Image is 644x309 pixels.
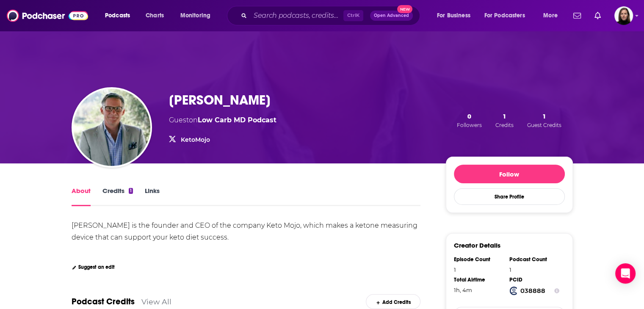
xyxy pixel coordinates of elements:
div: PCID [509,276,559,283]
img: Dorian Greenow [73,89,150,166]
span: 0 [467,112,471,120]
span: 1 hour, 4 minutes, 39 seconds [454,287,472,293]
button: Show Info [554,287,559,295]
span: Credits [495,122,514,128]
span: Guest Credits [527,122,561,128]
a: View All [141,297,171,306]
a: Credits1 [102,187,133,206]
button: open menu [174,9,221,22]
span: Monitoring [180,10,210,22]
a: Links [145,187,160,206]
button: Show profile menu [614,6,633,25]
div: [PERSON_NAME] is the founder and CEO of the company Keto Mojo, which makes a ketone measuring dev... [72,221,419,241]
span: 1 [542,112,546,120]
a: Show notifications dropdown [591,8,604,23]
span: on [189,116,276,124]
a: Add Credits [366,294,420,309]
a: About [72,187,91,206]
span: Charts [146,10,164,22]
div: Total Airtime [454,276,504,283]
span: Followers [457,122,482,128]
button: open menu [537,9,568,22]
span: Open Advanced [374,14,409,18]
button: 1Credits [493,112,516,129]
a: Podcast Credits [72,296,135,307]
h3: Creator Details [454,241,500,249]
button: open menu [479,9,537,22]
button: Follow [454,165,565,183]
span: Ctrl K [343,10,363,21]
img: User Profile [614,6,633,25]
a: Show notifications dropdown [570,8,584,23]
button: open menu [99,9,141,22]
div: Podcast Count [509,256,559,263]
img: Podchaser Creator ID logo [509,287,518,295]
h1: [PERSON_NAME] [169,92,271,108]
span: More [543,10,558,22]
strong: 038888 [520,287,545,295]
div: 1 [129,188,133,194]
button: 1Guest Credits [525,112,564,129]
button: Share Profile [454,188,565,205]
div: Search podcasts, credits, & more... [235,6,428,25]
span: 1 [503,112,506,120]
span: For Business [437,10,470,22]
a: Suggest an edit [72,264,115,270]
span: Logged in as BevCat3 [614,6,633,25]
div: Episode Count [454,256,504,263]
button: open menu [431,9,481,22]
button: Open AdvancedNew [370,11,413,21]
div: Open Intercom Messenger [615,263,636,284]
img: Podchaser - Follow, Share and Rate Podcasts [7,8,88,24]
a: KetoMojo [181,136,210,143]
span: Guest [169,116,189,124]
a: Charts [140,9,169,22]
span: Podcasts [105,10,130,22]
span: For Podcasters [484,10,525,22]
input: Search podcasts, credits, & more... [250,9,343,22]
span: New [397,5,412,13]
div: 1 [454,266,504,273]
div: 1 [509,266,559,273]
button: 0Followers [454,112,484,129]
a: Low Carb MD Podcast [198,116,276,124]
